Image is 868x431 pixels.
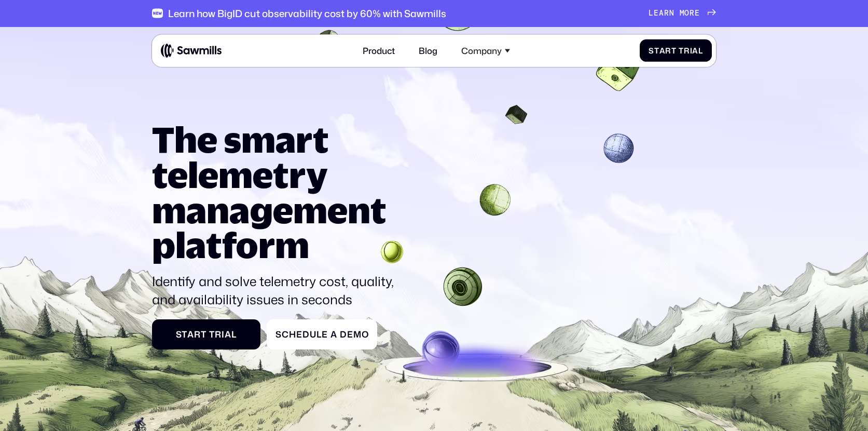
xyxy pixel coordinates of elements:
[698,46,703,56] span: l
[322,329,328,340] span: e
[168,8,446,20] div: Learn how BigID cut observability cost by 60% with Sawmills
[152,319,260,349] a: StartTrial
[152,122,404,262] h1: The smart telemetry management platform
[215,329,222,340] span: r
[690,46,693,56] span: i
[640,39,712,62] a: StartTrial
[684,9,690,18] span: o
[347,329,353,340] span: e
[680,9,685,18] span: m
[461,45,502,56] div: Company
[201,329,206,340] span: t
[412,39,444,62] a: Blog
[289,329,296,340] span: h
[209,329,215,340] span: T
[690,9,695,18] span: r
[182,329,187,340] span: t
[649,9,716,18] a: Learnmore
[684,46,690,56] span: r
[654,46,659,56] span: t
[194,329,201,340] span: r
[330,329,337,340] span: a
[669,9,674,18] span: n
[222,329,225,340] span: i
[671,46,677,56] span: t
[695,9,700,18] span: e
[454,39,516,62] div: Company
[187,329,194,340] span: a
[282,329,289,340] span: c
[231,329,237,340] span: l
[310,329,316,340] span: u
[664,9,669,18] span: r
[267,319,377,349] a: ScheduleaDemo
[649,9,654,18] span: L
[654,9,659,18] span: e
[302,329,310,340] span: d
[275,329,282,340] span: S
[353,329,362,340] span: m
[659,9,664,18] span: a
[152,272,404,308] p: Identify and solve telemetry cost, quality, and availability issues in seconds
[665,46,671,56] span: r
[356,39,401,62] a: Product
[659,46,666,56] span: a
[649,46,654,56] span: S
[225,329,231,340] span: a
[679,46,684,56] span: T
[362,329,369,340] span: o
[692,46,698,56] span: a
[340,329,347,340] span: D
[316,329,322,340] span: l
[176,329,182,340] span: S
[296,329,302,340] span: e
